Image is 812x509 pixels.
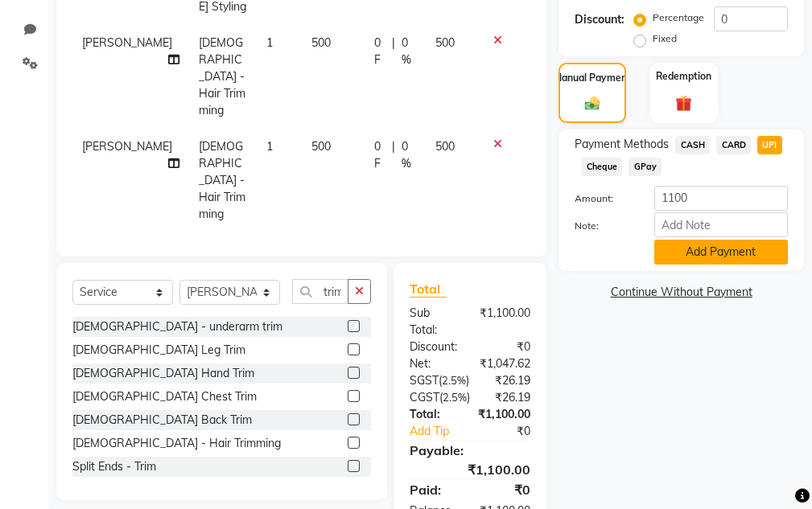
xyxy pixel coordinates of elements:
div: ( ) [398,389,482,406]
span: CGST [410,390,439,404]
span: | [392,35,395,68]
span: 1 [266,139,273,154]
div: ₹1,100.00 [468,305,542,339]
span: 500 [311,139,331,154]
img: _cash.svg [580,95,604,112]
span: 0 % [402,138,416,172]
div: ( ) [398,372,481,389]
div: [DEMOGRAPHIC_DATA] Hand Trim [72,365,254,382]
img: _gift.svg [670,93,697,113]
input: Search or Scan [292,279,348,304]
span: 2.5% [443,391,467,404]
span: GPay [629,158,662,176]
div: [DEMOGRAPHIC_DATA] Chest Trim [72,388,257,405]
input: Add Note [654,212,788,237]
span: 1 [266,35,273,50]
span: Payment Methods [575,136,669,153]
label: Fixed [653,31,677,46]
div: [DEMOGRAPHIC_DATA] - Hair Trimming [72,435,281,452]
div: ₹1,047.62 [468,355,542,372]
div: Sub Total: [398,305,468,339]
span: 0 F [374,35,386,68]
a: Add Tip [398,423,482,440]
span: 2.5% [442,374,466,387]
button: Add Payment [654,240,788,265]
label: Note: [563,219,641,233]
div: Payable: [398,441,542,460]
div: [DEMOGRAPHIC_DATA] Back Trim [72,412,252,429]
span: Total [410,281,447,298]
span: 500 [311,35,331,50]
div: Total: [398,406,466,423]
div: ₹0 [470,480,542,499]
span: [PERSON_NAME] [82,139,172,154]
div: ₹1,100.00 [398,460,542,479]
div: ₹1,100.00 [466,406,542,423]
span: CARD [716,136,751,154]
span: Cheque [581,158,622,176]
span: [DEMOGRAPHIC_DATA] - Hair Trimming [199,139,245,221]
div: Discount: [398,339,470,355]
span: UPI [757,136,782,154]
div: Net: [398,355,468,372]
span: [DEMOGRAPHIC_DATA] - Hair Trimming [199,35,245,117]
span: | [392,138,395,172]
a: Continue Without Payment [562,284,801,301]
span: 0 % [402,35,416,68]
span: 500 [435,35,455,50]
span: 0 F [374,138,386,172]
span: CASH [675,136,710,154]
div: Split Ends - Trim [72,458,156,475]
span: [PERSON_NAME] [82,35,172,50]
div: Discount: [575,11,624,28]
div: ₹0 [470,339,542,355]
div: Paid: [398,480,470,499]
span: SGST [410,373,439,388]
div: ₹0 [482,423,542,440]
label: Redemption [656,69,711,84]
input: Amount [654,186,788,211]
label: Amount: [563,191,641,206]
div: [DEMOGRAPHIC_DATA] Leg Trim [72,342,245,359]
label: Manual Payment [554,71,631,85]
div: ₹26.19 [482,389,542,406]
span: 500 [435,139,455,154]
div: [DEMOGRAPHIC_DATA] - underarm trim [72,318,282,335]
div: ₹26.19 [481,372,542,389]
label: Percentage [653,10,704,25]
